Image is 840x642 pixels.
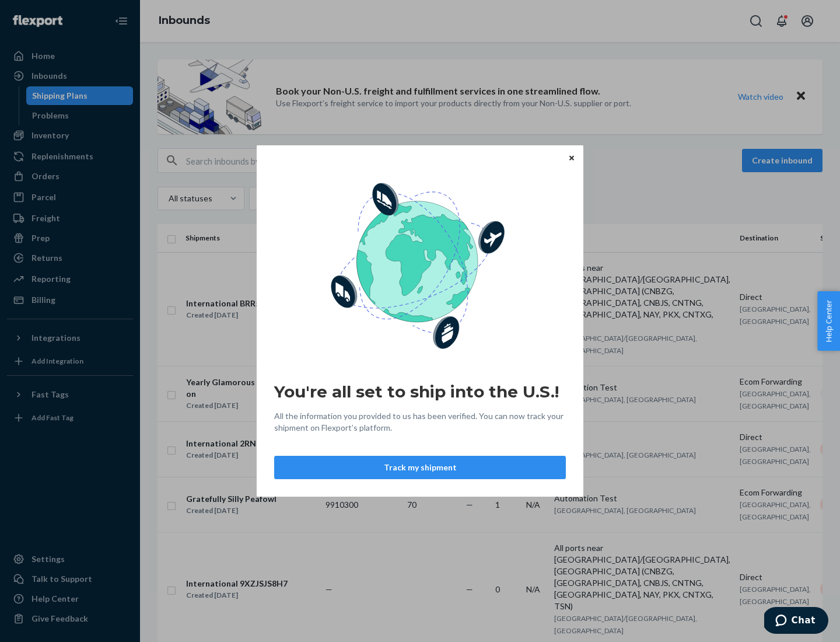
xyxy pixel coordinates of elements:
[817,291,840,351] button: Help Center
[274,410,566,434] span: All the information you provided to us has been verified. You can now track your shipment on Flex...
[27,8,51,19] span: Chat
[566,151,577,164] button: Close
[274,456,566,479] button: Track my shipment
[274,381,566,402] h2: You're all set to ship into the U.S.!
